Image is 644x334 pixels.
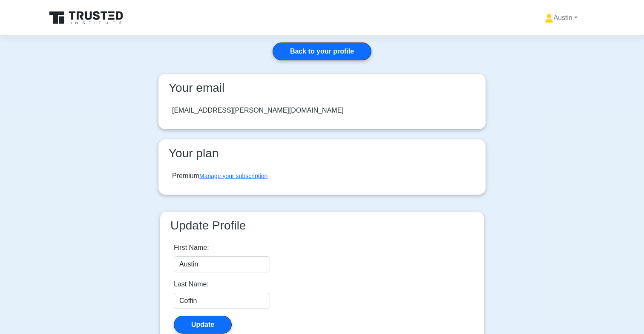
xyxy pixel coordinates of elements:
h3: Your email [165,81,479,95]
label: Last Name: [174,279,209,289]
h3: Your plan [165,146,479,161]
button: Update [174,316,232,334]
div: Premium [172,171,267,181]
div: [EMAIL_ADDRESS][PERSON_NAME][DOMAIN_NAME] [172,105,344,116]
h3: Update Profile [167,218,477,233]
label: First Name: [174,243,209,253]
a: Manage your subscription [199,173,267,179]
a: Back to your profile [273,42,371,60]
a: Austin [524,9,598,26]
